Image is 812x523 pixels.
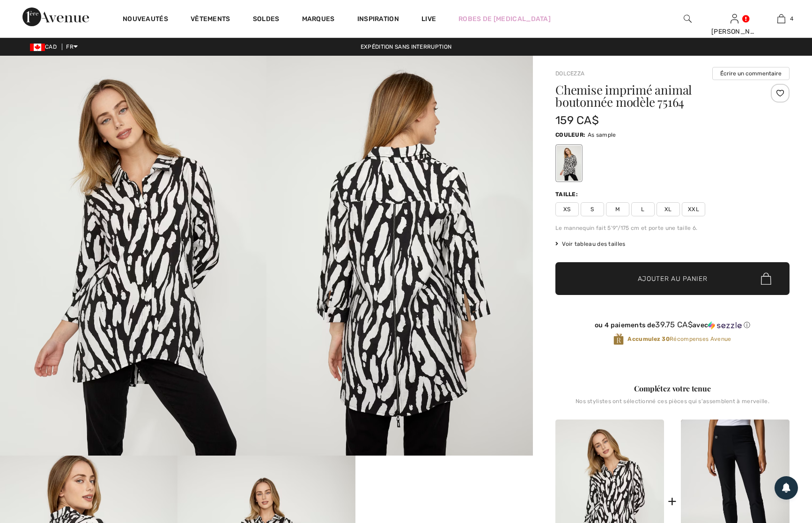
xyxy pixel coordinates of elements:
div: + [668,491,677,512]
img: Mes infos [731,13,738,24]
div: Taille: [555,190,580,199]
span: CAD [30,44,60,50]
img: Mon panier [777,13,785,24]
div: As sample [557,146,581,181]
img: Récompenses Avenue [613,333,624,346]
span: Couleur: [555,132,585,138]
a: Soldes [253,15,280,25]
a: Marques [302,15,335,25]
span: S [581,202,604,216]
a: Nouveautés [123,15,168,25]
span: Inspiration [357,15,399,25]
img: recherche [684,13,692,24]
span: M [606,202,629,216]
img: Canadian Dollar [30,44,45,51]
span: FR [66,44,78,50]
span: L [631,202,655,216]
iframe: Ouvre un widget dans lequel vous pouvez trouver plus d’informations [752,453,803,476]
img: 1ère Avenue [22,7,89,26]
div: ou 4 paiements de39.75 CA$avecSezzle Cliquez pour en savoir plus sur Sezzle [555,320,790,333]
img: Chemise Imprim&eacute; Animal Boutonn&eacute;e mod&egrave;le 75164. 2 [266,56,533,456]
div: Nos stylistes ont sélectionné ces pièces qui s'assemblent à merveille. [555,398,790,412]
a: 4 [758,13,804,24]
a: Live [421,14,436,24]
a: Dolcezza [555,70,584,77]
span: As sample [588,132,616,138]
a: Robes de [MEDICAL_DATA] [458,14,551,24]
div: [PERSON_NAME] [711,27,757,37]
span: 159 CA$ [555,114,599,127]
img: Bag.svg [761,273,771,285]
img: Sezzle [708,321,742,330]
a: Vêtements [191,15,230,25]
span: XL [657,202,680,216]
span: Ajouter au panier [638,274,708,284]
div: ou 4 paiements de avec [555,320,790,330]
span: XXL [682,202,705,216]
span: 39.75 CA$ [655,320,693,329]
h1: Chemise imprimé animal boutonnée modèle 75164 [555,84,751,108]
div: Le mannequin fait 5'9"/175 cm et porte une taille 6. [555,224,790,232]
a: Se connecter [731,14,738,23]
span: 4 [790,15,793,23]
span: XS [555,202,579,216]
div: Complétez votre tenue [555,383,790,394]
span: Récompenses Avenue [627,335,731,343]
button: Écrire un commentaire [712,67,790,80]
strong: Accumulez 30 [627,336,670,342]
button: Ajouter au panier [555,262,790,295]
span: Voir tableau des tailles [555,240,626,248]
